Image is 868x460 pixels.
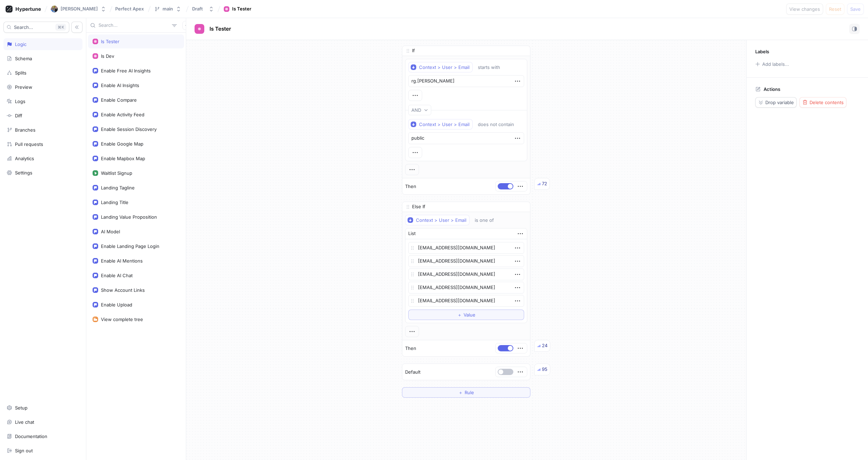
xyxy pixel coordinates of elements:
[101,39,119,44] div: Is Tester
[847,3,864,15] button: Save
[101,83,139,88] div: Enable AI Insights
[101,302,132,307] div: Enable Upload
[210,26,231,32] span: Is Tester
[163,6,173,12] div: main
[789,7,820,11] span: View changes
[101,126,157,132] div: Enable Session Discovery
[15,41,26,47] div: Logic
[405,183,416,190] p: Then
[151,3,184,15] button: main
[101,112,144,117] div: Enable Activity Feed
[232,6,251,13] div: Is Tester
[829,7,841,11] span: Reset
[475,217,494,223] div: is one of
[15,405,27,411] div: Setup
[101,317,143,322] div: View complete tree
[15,84,32,90] div: Preview
[115,6,144,11] span: Perfect Apex
[408,75,524,87] textarea: rg.[PERSON_NAME]
[3,430,82,442] a: Documentation
[15,70,26,76] div: Splits
[55,24,66,31] div: K
[402,387,530,398] button: ＋Rule
[61,6,98,12] div: [PERSON_NAME]
[464,313,475,317] span: Value
[48,3,109,15] button: User[PERSON_NAME]
[826,3,844,15] button: Reset
[101,156,145,161] div: Enable Mapbox Map
[15,56,32,61] div: Schema
[15,127,35,133] div: Branches
[542,342,547,349] div: 24
[458,390,463,395] span: ＋
[192,6,203,12] div: Draft
[408,255,524,267] textarea: [EMAIL_ADDRESS][DOMAIN_NAME]
[478,122,514,127] div: does not contain
[408,282,524,294] textarea: [EMAIL_ADDRESS][DOMAIN_NAME]
[101,258,143,264] div: Enable AI Mentions
[416,217,466,223] div: Context > User > Email
[408,295,524,307] textarea: [EMAIL_ADDRESS][DOMAIN_NAME]
[755,97,797,108] button: Drop variable
[753,60,791,69] button: Add labels...
[786,3,823,15] button: View changes
[101,170,132,176] div: Waitlist Signup
[412,47,415,54] p: If
[765,100,794,104] span: Drop variable
[101,53,114,59] div: Is Dev
[101,287,145,293] div: Show Account Links
[472,215,504,225] button: is one of
[101,141,143,147] div: Enable Google Map
[419,64,469,70] div: Context > User > Email
[101,200,128,205] div: Landing Title
[101,185,135,190] div: Landing Tagline
[542,180,547,187] div: 72
[465,390,474,395] span: Rule
[98,22,169,29] input: Search...
[15,170,32,176] div: Settings
[412,203,425,210] p: Else If
[408,132,524,144] textarea: public
[411,107,421,113] div: AND
[14,25,33,29] span: Search...
[3,22,69,33] button: Search...K
[542,366,547,373] div: 95
[15,99,25,104] div: Logs
[408,230,416,237] div: List
[189,3,217,15] button: Draft
[799,97,846,108] button: Delete contents
[101,214,157,220] div: Landing Value Proposition
[405,345,416,352] p: Then
[408,310,524,320] button: ＋Value
[405,369,420,376] p: Default
[15,434,47,439] div: Documentation
[101,68,151,73] div: Enable Free AI Insights
[408,62,473,72] button: Context > User > Email
[419,122,469,127] div: Context > User > Email
[15,448,33,453] div: Sign out
[457,313,462,317] span: ＋
[15,113,22,118] div: Diff
[101,229,120,234] div: AI Model
[408,105,431,115] button: AND
[101,273,133,278] div: Enable AI Chat
[810,100,844,104] span: Delete contents
[15,141,43,147] div: Pull requests
[51,6,58,13] img: User
[475,62,510,72] button: starts with
[408,242,524,254] textarea: [EMAIL_ADDRESS][DOMAIN_NAME]
[405,215,469,225] button: Context > User > Email
[101,243,159,249] div: Enable Landing Page Login
[850,7,861,11] span: Save
[408,268,524,280] textarea: [EMAIL_ADDRESS][DOMAIN_NAME]
[475,119,524,130] button: does not contain
[755,49,769,54] p: Labels
[101,97,137,103] div: Enable Compare
[478,64,500,70] div: starts with
[408,119,473,130] button: Context > User > Email
[764,86,780,92] p: Actions
[15,419,34,425] div: Live chat
[15,156,34,161] div: Analytics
